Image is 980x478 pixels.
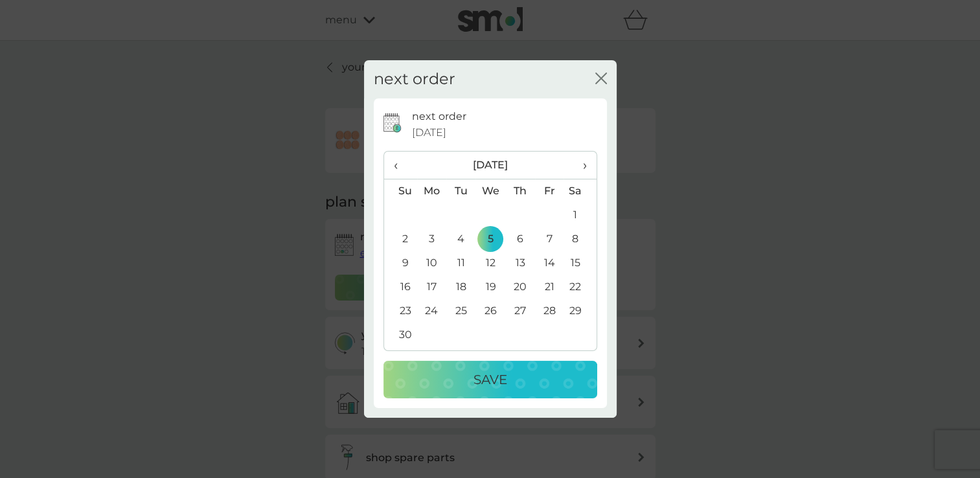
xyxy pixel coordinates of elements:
[417,251,447,275] td: 10
[384,275,417,299] td: 16
[374,70,455,89] h2: next order
[564,299,596,323] td: 29
[564,275,596,299] td: 22
[505,251,534,275] td: 13
[564,203,596,227] td: 1
[535,251,564,275] td: 14
[384,299,417,323] td: 23
[417,152,564,179] th: [DATE]
[384,323,417,347] td: 30
[417,227,447,251] td: 3
[535,227,564,251] td: 7
[446,179,475,203] th: Tu
[505,227,534,251] td: 6
[535,299,564,323] td: 28
[446,299,475,323] td: 25
[535,275,564,299] td: 21
[384,227,417,251] td: 2
[417,275,447,299] td: 17
[505,179,534,203] th: Th
[564,227,596,251] td: 8
[505,299,534,323] td: 27
[573,152,586,179] span: ›
[535,179,564,203] th: Fr
[384,251,417,275] td: 9
[475,227,505,251] td: 5
[412,124,446,141] span: [DATE]
[564,179,596,203] th: Sa
[417,179,447,203] th: Mo
[446,275,475,299] td: 18
[475,275,505,299] td: 19
[475,251,505,275] td: 12
[394,152,407,179] span: ‹
[475,179,505,203] th: We
[446,251,475,275] td: 11
[412,108,466,125] p: next order
[383,361,597,398] button: Save
[505,275,534,299] td: 20
[384,179,417,203] th: Su
[446,227,475,251] td: 4
[564,251,596,275] td: 15
[595,73,607,86] button: close
[417,299,447,323] td: 24
[473,369,507,390] p: Save
[475,299,505,323] td: 26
